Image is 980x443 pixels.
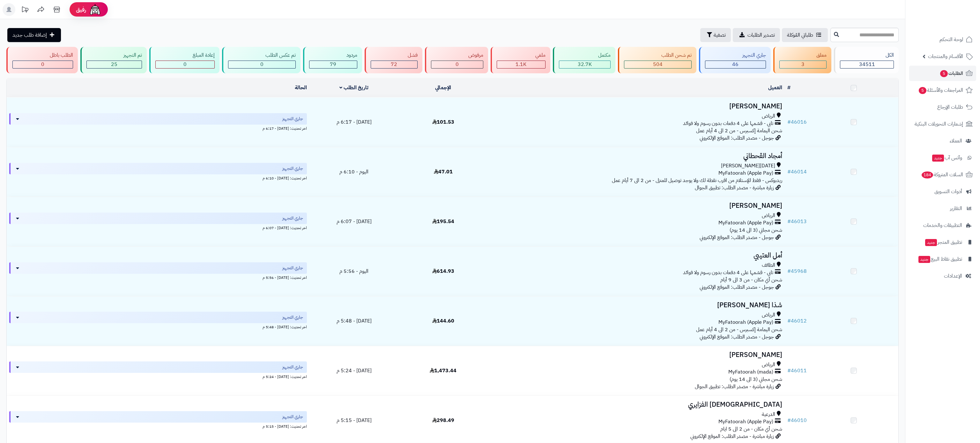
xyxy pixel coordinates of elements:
a: الطلب باطل 0 [5,47,79,73]
span: 46 [732,61,739,68]
span: طلباتي المُوكلة [787,31,813,39]
div: 3 [780,61,827,68]
h3: أمل العتيبي [490,252,782,259]
a: الإجمالي [435,84,451,91]
span: الرياض [762,361,775,368]
span: جديد [925,239,937,246]
span: إضافة طلب جديد [12,31,47,39]
a: إعادة المبلغ 0 [148,47,221,73]
span: 1,473.44 [430,367,457,374]
span: لوحة التحكم [939,35,963,44]
a: العملاء [909,133,976,149]
div: اخر تحديث: [DATE] - 5:56 م [9,274,307,280]
h3: [PERSON_NAME] [490,351,782,359]
span: MyFatoorah (mada) [728,368,773,376]
span: 0 [456,61,459,68]
div: اخر تحديث: [DATE] - 5:15 م [9,423,307,429]
span: الرياض [762,311,775,319]
span: [DATE] - 6:17 م [337,118,372,126]
h3: أمجاد القحطاني [490,152,782,160]
div: ملغي [497,52,546,59]
a: معلق 3 [772,47,833,73]
span: 34511 [859,61,875,68]
span: شحن اليمامة إكسبرس - من 2 الى 4 أيام عمل [696,326,782,333]
span: 614.93 [432,267,454,275]
span: الأقسام والمنتجات [928,52,963,61]
div: 72 [371,61,418,68]
a: فشل 72 [363,47,424,73]
a: #46010 [787,417,807,424]
a: # [787,84,791,91]
span: الدرعية [762,411,775,418]
span: [DATE] - 5:24 م [337,367,372,374]
a: تاريخ الطلب [339,84,368,91]
span: شحن أي مكان - من 2 الى 5 ايام [720,425,782,433]
span: # [787,218,791,225]
span: العملاء [950,136,962,145]
span: # [787,317,791,325]
span: 504 [653,61,663,68]
span: جاري التجهيز [282,314,303,321]
a: #46013 [787,218,807,225]
span: تطبيق المتجر [924,238,962,247]
span: # [787,168,791,176]
div: الكل [840,52,894,59]
a: مردود 79 [302,47,363,73]
div: الطلب باطل [12,52,73,59]
span: جوجل - مصدر الطلب: الموقع الإلكتروني [700,283,774,291]
span: 0 [260,61,264,68]
span: الطائف [762,262,775,269]
span: شحن مجاني (3 الى 14 يوم) [730,226,782,234]
div: 0 [431,61,483,68]
span: تابي - قسّمها على 4 دفعات بدون رسوم ولا فوائد [683,120,773,127]
div: اخر تحديث: [DATE] - 6:17 م [9,125,307,131]
a: الكل34511 [833,47,900,73]
span: تصدير الطلبات [747,31,775,39]
div: اخر تحديث: [DATE] - 5:24 م [9,373,307,380]
span: زيارة مباشرة - مصدر الطلب: تطبيق الجوال [695,383,774,390]
h3: [DEMOGRAPHIC_DATA] الفزايري [490,401,782,408]
span: تطبيق نقاط البيع [918,255,962,264]
a: الحالة [295,84,307,91]
span: # [787,417,791,424]
div: مردود [309,52,357,59]
a: تحديثات المنصة [17,3,33,18]
span: 5 [940,70,948,77]
h3: [PERSON_NAME] [490,202,782,209]
a: تطبيق المتجرجديد [909,235,976,250]
span: أدوات التسويق [934,187,962,196]
div: فشل [371,52,418,59]
span: تابي - قسّمها على 4 دفعات بدون رسوم ولا فوائد [683,269,773,276]
span: MyFatoorah (Apple Pay) [718,319,773,326]
span: إشعارات التحويلات البنكية [915,120,963,128]
div: 0 [13,61,73,68]
a: إضافة طلب جديد [7,28,61,42]
span: الرياض [762,212,775,219]
img: logo-2.png [937,18,974,31]
div: 0 [156,61,214,68]
div: اخر تحديث: [DATE] - 6:10 م [9,174,307,181]
span: جاري التجهيز [282,364,303,370]
span: التطبيقات والخدمات [923,221,962,230]
span: جاري التجهيز [282,116,303,122]
div: مكتمل [559,52,611,59]
span: تصفية [714,31,726,39]
a: #45968 [787,267,807,275]
a: طلبات الإرجاع [909,99,976,115]
button: تصفية [700,28,731,42]
span: 47.01 [434,168,453,176]
a: تم عكس الطلب 0 [221,47,302,73]
span: اليوم - 5:56 م [339,267,368,275]
a: المراجعات والأسئلة5 [909,83,976,98]
span: 0 [41,61,44,68]
div: معلق [779,52,827,59]
div: مرفوض [431,52,483,59]
a: لوحة التحكم [909,32,976,47]
span: 144.60 [432,317,454,325]
span: جديد [918,256,930,263]
div: تم شحن الطلب [624,52,692,59]
span: 5 [919,87,926,94]
a: الطلبات5 [909,66,976,81]
a: تم التجهيز 25 [79,47,148,73]
span: الرياض [762,113,775,120]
